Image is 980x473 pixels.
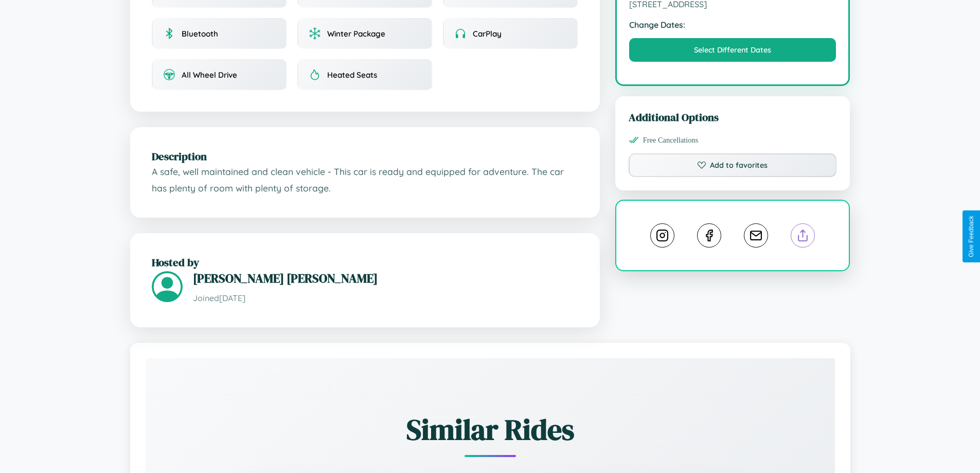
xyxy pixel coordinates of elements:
div: Give Feedback [968,216,975,257]
h2: Hosted by [152,255,578,270]
strong: Change Dates: [629,20,836,30]
span: CarPlay [473,29,502,39]
span: All Wheel Drive [182,70,237,80]
p: A safe, well maintained and clean vehicle - This car is ready and equipped for adventure. The car... [152,164,578,196]
span: Winter Package [327,29,385,39]
h3: [PERSON_NAME] [PERSON_NAME] [193,270,578,287]
button: Add to favorites [629,153,837,177]
h3: Additional Options [629,110,837,125]
h2: Similar Rides [182,410,799,449]
span: Bluetooth [182,29,218,39]
span: Heated Seats [327,70,377,80]
h2: Description [152,149,578,164]
span: Free Cancellations [643,136,699,145]
p: Joined [DATE] [193,291,578,306]
button: Select Different Dates [629,38,836,62]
